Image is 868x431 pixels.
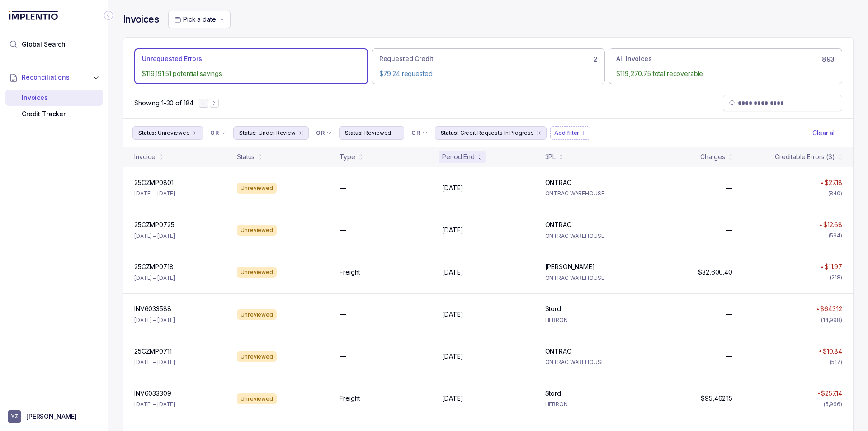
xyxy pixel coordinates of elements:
[545,274,637,283] p: ONTRAC WAREHOUSE
[259,128,296,137] p: Under Review
[233,126,309,140] button: Filter Chip Under Review
[830,273,842,282] div: (218)
[134,189,175,198] p: [DATE] – [DATE]
[13,90,96,106] div: Invoices
[411,129,427,137] li: Filter Chip Connector undefined
[379,69,598,78] p: $79.24 requested
[340,226,346,235] p: —
[340,268,360,277] p: Freight
[821,316,842,325] div: (14,998)
[237,225,277,236] div: Unreviewed
[340,352,346,361] p: —
[8,410,21,423] span: User initials
[698,268,732,277] p: $32,600.40
[545,347,571,356] p: ONTRAC
[441,128,458,137] p: Status:
[822,56,835,63] h6: 893
[123,13,159,26] h4: Invoices
[821,182,823,184] img: red pointer upwards
[237,152,255,161] div: Status
[554,128,579,137] p: Add filter
[819,224,822,226] img: red pointer upwards
[312,127,335,139] button: Filter Chip Connector undefined
[340,184,346,193] p: —
[545,304,561,313] p: Stord
[616,69,835,78] p: $119,270.75 total recoverable
[134,389,171,398] p: INV6033309
[545,358,637,367] p: ONTRAC WAREHOUSE
[5,88,103,124] div: Reconciliations
[393,129,400,137] div: remove content
[545,220,571,229] p: ONTRAC
[442,152,475,161] div: Period End
[22,40,66,49] span: Global Search
[726,310,732,319] p: —
[134,99,193,108] p: Showing 1-30 of 184
[545,189,637,198] p: ONTRAC WAREHOUSE
[132,126,811,140] ul: Filter Group
[13,106,96,122] div: Credit Tracker
[442,184,463,193] p: [DATE]
[545,400,637,409] p: HEBRON
[134,347,172,356] p: 25CZMP0711
[828,189,842,198] div: (840)
[207,127,230,139] button: Filter Chip Connector undefined
[442,226,463,235] p: [DATE]
[8,410,100,423] button: User initials[PERSON_NAME]
[775,152,835,161] div: Creditable Errors ($)
[364,128,391,137] p: Reviewed
[168,11,231,28] button: Date Range Picker
[460,128,534,137] p: Credit Requests In Progress
[134,48,842,84] ul: Action Tab Group
[817,392,820,394] img: red pointer upwards
[408,127,431,139] button: Filter Chip Connector undefined
[26,412,77,421] p: [PERSON_NAME]
[297,129,305,137] div: remove content
[823,220,842,229] p: $12.68
[824,400,842,409] div: (5,966)
[825,178,842,187] p: $27.18
[819,350,821,352] img: red pointer upwards
[158,128,190,137] p: Unreviewed
[103,10,114,21] div: Collapse Icon
[442,268,463,277] p: [DATE]
[138,128,156,137] p: Status:
[829,231,842,240] div: (594)
[435,126,547,140] button: Filter Chip Credit Requests In Progress
[442,394,463,403] p: [DATE]
[811,126,844,140] button: Clear Filters
[545,262,595,271] p: [PERSON_NAME]
[239,128,257,137] p: Status:
[237,351,277,362] div: Unreviewed
[340,394,360,403] p: Freight
[700,152,725,161] div: Charges
[134,178,174,187] p: 25CZMP0801
[340,310,346,319] p: —
[411,129,420,137] p: OR
[22,73,70,82] span: Reconciliations
[134,152,156,161] div: Invoice
[134,316,175,325] p: [DATE] – [DATE]
[237,393,277,404] div: Unreviewed
[134,358,175,367] p: [DATE] – [DATE]
[726,352,732,361] p: —
[545,232,637,241] p: ONTRAC WAREHOUSE
[5,67,103,87] button: Reconciliations
[134,304,171,313] p: INV6033588
[174,15,216,24] search: Date Range Picker
[821,266,823,268] img: red pointer upwards
[134,232,175,241] p: [DATE] – [DATE]
[545,316,637,325] p: HEBRON
[210,129,226,137] li: Filter Chip Connector undefined
[339,126,404,140] li: Filter Chip Reviewed
[701,394,732,403] p: $95,462.15
[134,220,175,229] p: 25CZMP0725
[545,389,561,398] p: Stord
[594,56,598,63] h6: 2
[210,99,219,108] button: Next Page
[345,128,363,137] p: Status:
[134,274,175,283] p: [DATE] – [DATE]
[616,54,651,63] p: All Invoices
